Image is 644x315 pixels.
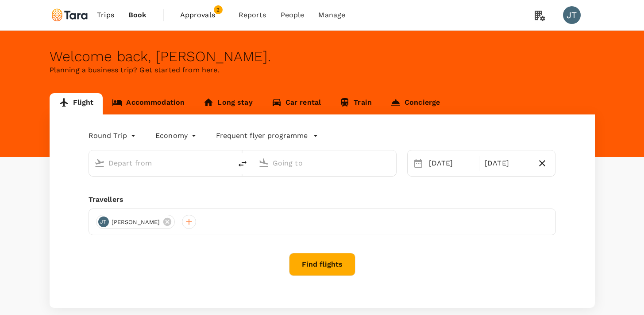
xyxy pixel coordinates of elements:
[232,153,253,174] button: delete
[216,130,308,141] p: Frequent flyer programme
[180,10,224,20] span: Approvals
[262,93,331,114] a: Car rental
[97,10,114,20] span: Trips
[155,129,198,143] div: Economy
[216,130,318,141] button: Frequent flyer programme
[425,154,477,172] div: [DATE]
[98,217,109,227] div: JT
[481,154,533,172] div: [DATE]
[563,6,581,24] div: JT
[96,215,175,229] div: JT[PERSON_NAME]
[194,93,262,114] a: Long stay
[108,156,213,170] input: Depart from
[50,93,103,114] a: Flight
[330,93,381,114] a: Train
[381,93,449,114] a: Concierge
[318,10,345,20] span: Manage
[273,156,378,170] input: Going to
[281,10,305,20] span: People
[89,129,138,143] div: Round Trip
[239,10,266,20] span: Reports
[103,93,194,114] a: Accommodation
[226,162,228,164] button: Open
[214,5,223,14] span: 2
[50,65,595,75] p: Planning a business trip? Get started from here.
[289,253,355,276] button: Find flights
[128,10,147,20] span: Book
[106,218,166,227] span: [PERSON_NAME]
[50,5,90,25] img: Tara Climate Ltd
[390,162,392,164] button: Open
[50,48,595,65] div: Welcome back , [PERSON_NAME] .
[89,194,556,205] div: Travellers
